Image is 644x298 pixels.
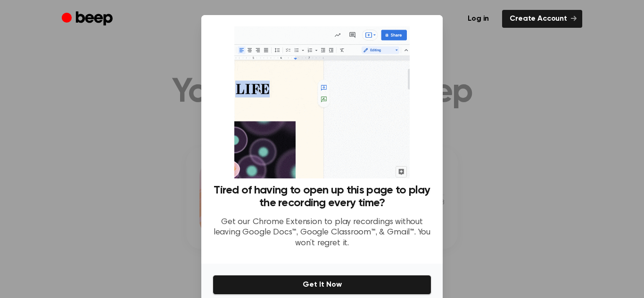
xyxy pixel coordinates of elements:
[213,275,431,295] button: Get It Now
[502,10,582,28] a: Create Account
[213,184,431,209] h3: Tired of having to open up this page to play the recording every time?
[234,26,409,178] img: Beep extension in action
[62,10,115,28] a: Beep
[460,10,496,28] a: Log in
[213,217,431,249] p: Get our Chrome Extension to play recordings without leaving Google Docs™, Google Classroom™, & Gm...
